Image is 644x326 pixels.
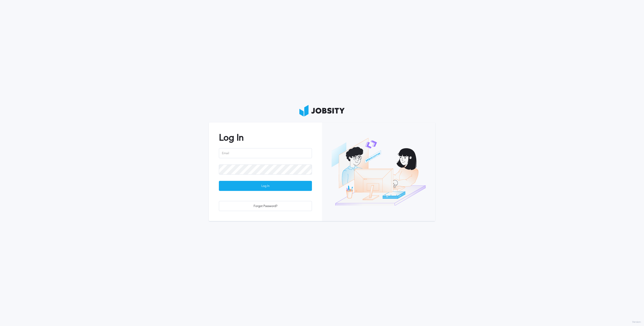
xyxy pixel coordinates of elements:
[219,133,312,143] h2: Log In
[219,181,312,191] div: Log In
[219,201,312,211] button: Forgot Password?
[219,201,312,211] div: Forgot Password?
[632,321,641,324] label: Version:
[219,148,312,158] input: Email
[219,181,312,191] button: Log In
